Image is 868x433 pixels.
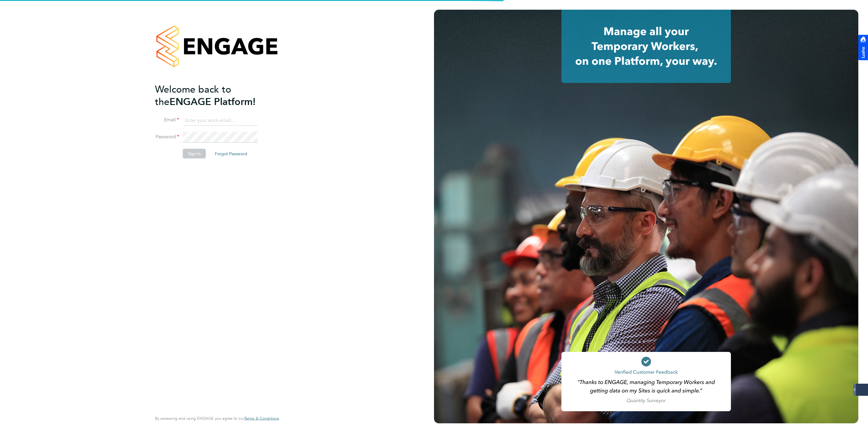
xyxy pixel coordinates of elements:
span: By accessing and using ENGAGE you agree to our [155,416,279,421]
span: Terms & Conditions [244,416,279,421]
button: Sign In [183,149,206,159]
h2: ENGAGE Platform! [155,83,273,108]
input: Enter your work email... [183,115,258,126]
span: Welcome back to the [155,83,231,107]
button: Forgot Password [210,149,252,159]
a: Terms & Conditions [244,416,279,421]
label: Password [155,134,179,140]
label: Email [155,117,179,123]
